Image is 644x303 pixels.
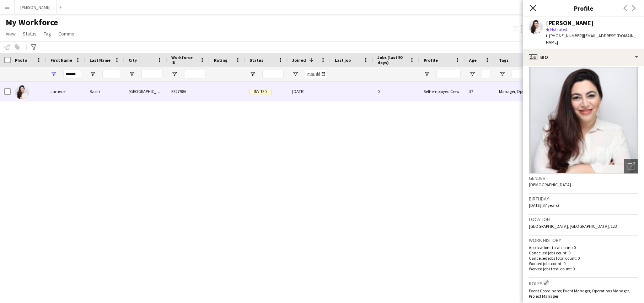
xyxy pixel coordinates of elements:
img: Crew avatar or photo [529,67,638,173]
h3: Profile [523,4,644,13]
span: Workforce ID [171,55,197,65]
img: Lamece Basiri [15,85,29,99]
span: [GEOGRAPHIC_DATA], [GEOGRAPHIC_DATA], 123 [529,224,617,229]
span: Photo [15,57,27,63]
div: Lamece [46,82,85,101]
app-action-btn: Advanced filters [29,43,38,51]
button: Open Filter Menu [499,71,505,77]
p: Worked jobs count: 0 [529,261,638,266]
div: [DATE] [288,82,331,101]
button: Open Filter Menu [90,71,96,77]
p: Cancelled jobs count: 0 [529,250,638,255]
input: Tags Filter Input [512,70,533,78]
p: Worked jobs total count: 0 [529,266,638,271]
h3: Gender [529,175,638,181]
div: 0 [373,82,419,101]
button: Open Filter Menu [50,71,57,77]
input: Workforce ID Filter Input [184,70,205,78]
input: First Name Filter Input [63,70,81,78]
span: Tags [499,57,509,63]
span: Jobs (last 90 days) [377,55,407,65]
span: My Workforce [6,17,58,28]
span: View [6,31,16,37]
div: Manager, Operations, Production, Project Planning & Management [495,82,537,101]
button: Everyone5,716 [521,25,557,33]
a: View [3,29,18,38]
button: Open Filter Menu [424,71,430,77]
a: Status [20,29,39,38]
input: Profile Filter Input [436,70,461,78]
span: Joined [292,57,306,63]
span: [DEMOGRAPHIC_DATA] [529,182,571,187]
span: City [129,57,137,63]
input: Status Filter Input [262,70,284,78]
input: City Filter Input [141,70,163,78]
span: Not rated [550,27,567,32]
span: t. [PHONE_NUMBER] [546,33,583,38]
button: Open Filter Menu [469,71,476,77]
span: Status [23,31,37,37]
span: | [EMAIL_ADDRESS][DOMAIN_NAME] [546,33,636,45]
div: Bio [523,49,644,66]
span: Tag [44,31,51,37]
input: Age Filter Input [482,70,490,78]
button: Open Filter Menu [171,71,178,77]
div: Basiri [85,82,124,101]
h3: Work history [529,237,638,243]
input: Last Name Filter Input [102,70,120,78]
span: Invited [249,89,272,94]
button: Open Filter Menu [292,71,299,77]
div: [GEOGRAPHIC_DATA] [124,82,167,101]
h3: Birthday [529,195,638,202]
div: Open photos pop-in [624,159,638,173]
div: EE27986 [167,82,210,101]
span: Comms [58,31,74,37]
span: Status [249,57,263,63]
div: Self-employed Crew [419,82,465,101]
span: Rating [214,57,227,63]
p: Applications total count: 0 [529,245,638,250]
span: First Name [50,57,72,63]
button: Open Filter Menu [249,71,256,77]
p: Cancelled jobs total count: 0 [529,255,638,261]
h3: Location [529,216,638,222]
input: Joined Filter Input [305,70,326,78]
h3: Roles [529,279,638,287]
span: Event Coordinator, Event Manager, Operations Manager, Project Manager [529,288,630,299]
span: [DATE] (37 years) [529,203,559,208]
span: Last Name [90,57,111,63]
div: [PERSON_NAME] [546,20,594,26]
a: Comms [55,29,77,38]
span: Last job [335,57,351,63]
button: [PERSON_NAME] [15,0,57,14]
span: Profile [424,57,438,63]
span: Age [469,57,477,63]
button: Open Filter Menu [129,71,135,77]
div: 37 [465,82,495,101]
a: Tag [41,29,54,38]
